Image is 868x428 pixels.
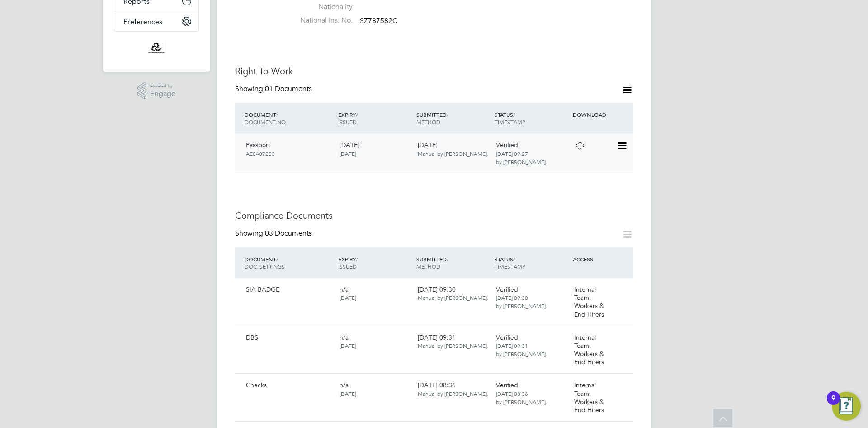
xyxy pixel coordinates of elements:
span: SZ787582C [360,16,397,25]
span: Powered by [150,82,175,90]
span: / [276,111,278,118]
span: AE0407203 [246,150,275,157]
div: SUBMITTED [414,251,492,274]
div: Showing [235,229,314,238]
span: / [356,111,358,118]
div: Showing [235,84,314,94]
span: Verified [496,141,518,149]
span: [DATE] [340,150,356,157]
span: [DATE] 09:31 [418,333,488,350]
div: ACCESS [571,251,633,267]
span: [DATE] [340,390,356,397]
span: n/a [340,333,349,341]
span: Engage [150,90,175,98]
span: TIMESTAMP [495,263,525,270]
span: n/a [340,381,349,389]
span: METHOD [416,263,440,270]
div: 9 [831,398,835,410]
div: DOCUMENT [242,251,336,274]
span: Internal Team, Workers & End Hirers [574,333,604,366]
span: Verified [496,333,518,341]
span: 01 Documents [265,84,312,93]
label: National Ins. No. [289,16,353,25]
span: [DATE] [340,294,356,301]
span: [DATE] 09:30 [418,285,488,302]
span: / [356,255,358,263]
span: / [276,255,278,263]
span: Checks [246,381,267,389]
span: Internal Team, Workers & End Hirers [574,285,604,318]
div: Passport [242,137,336,161]
span: [DATE] 08:36 by [PERSON_NAME]. [496,390,547,405]
div: DOWNLOAD [571,106,633,123]
span: Manual by [PERSON_NAME]. [418,150,488,157]
h3: Compliance Documents [235,210,633,221]
div: [DATE] [414,137,492,161]
a: Powered byEngage [137,82,176,100]
span: [DATE] 09:27 [496,150,528,157]
span: / [447,255,448,263]
span: SIA BADGE [246,285,279,293]
span: ISSUED [338,263,357,270]
label: Nationality [289,2,353,12]
span: Manual by [PERSON_NAME]. [418,390,488,397]
span: [DATE] 08:36 [418,381,488,397]
span: Preferences [123,17,162,26]
span: [DATE] 09:30 by [PERSON_NAME]. [496,294,547,309]
span: [DATE] [340,342,356,349]
div: STATUS [492,251,571,274]
img: securityprojectsltd-logo-retina.png [147,41,165,55]
span: n/a [340,285,349,293]
span: / [447,111,448,118]
span: TIMESTAMP [495,118,525,125]
div: EXPIRY [336,106,414,130]
a: Go to home page [114,41,199,55]
span: Verified [496,285,518,293]
span: [DATE] 09:31 by [PERSON_NAME]. [496,342,547,357]
div: SUBMITTED [414,106,492,130]
button: Preferences [114,11,198,31]
span: 03 Documents [265,229,312,238]
span: METHOD [416,118,440,125]
div: STATUS [492,106,571,130]
span: Internal Team, Workers & End Hirers [574,381,604,414]
button: Open Resource Center, 9 new notifications [832,392,861,421]
span: / [513,255,515,263]
div: EXPIRY [336,251,414,274]
span: DBS [246,333,258,341]
span: Manual by [PERSON_NAME]. [418,342,488,349]
div: [DATE] [336,137,414,161]
span: Manual by [PERSON_NAME]. [418,294,488,301]
span: DOC. SETTINGS [245,263,285,270]
h3: Right To Work [235,65,633,77]
span: Verified [496,381,518,389]
div: DOCUMENT [242,106,336,130]
span: ISSUED [338,118,357,125]
span: / [513,111,515,118]
span: DOCUMENT NO. [245,118,287,125]
span: by [PERSON_NAME]. [496,158,547,165]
